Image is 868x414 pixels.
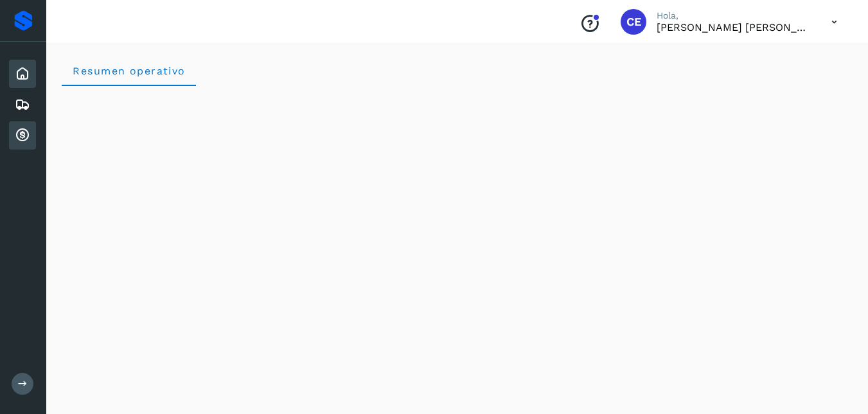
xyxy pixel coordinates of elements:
p: CLAUDIA ELIZABETH SANCHEZ RAMIREZ [657,21,811,33]
p: Hola, [657,10,811,21]
div: Inicio [9,60,36,88]
span: Resumen operativo [72,65,186,77]
div: Embarques [9,91,36,119]
div: Cuentas por cobrar [9,121,36,150]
